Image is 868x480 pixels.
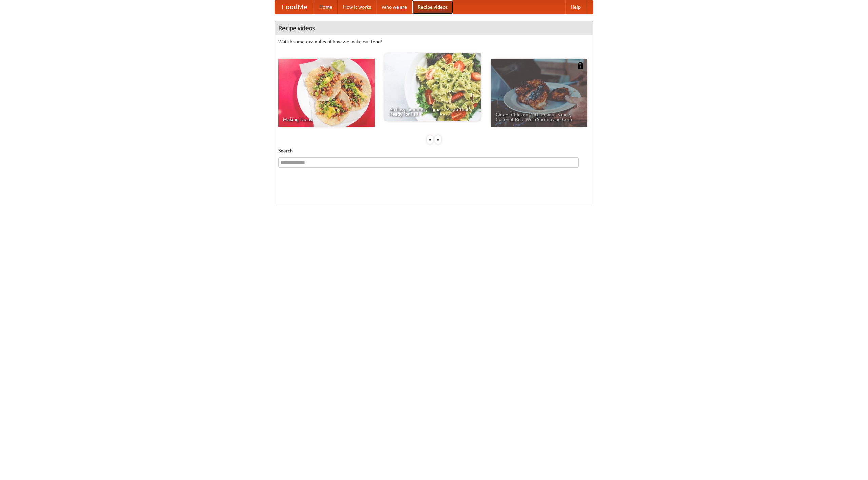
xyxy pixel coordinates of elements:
a: Making Tacos [278,59,375,127]
a: An Easy, Summery Tomato Pasta That's Ready for Fall [384,53,481,121]
span: An Easy, Summery Tomato Pasta That's Ready for Fall [389,107,476,116]
a: Home [314,0,338,14]
span: Making Tacos [283,117,370,122]
div: » [435,135,441,144]
a: FoodMe [275,0,314,14]
h5: Search [278,147,590,154]
a: How it works [338,0,376,14]
a: Recipe videos [412,0,453,14]
p: Watch some examples of how we make our food! [278,38,590,45]
div: « [427,135,433,144]
h4: Recipe videos [275,21,593,35]
a: Who we are [376,0,412,14]
a: Help [565,0,586,14]
img: 483408.png [577,62,584,69]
